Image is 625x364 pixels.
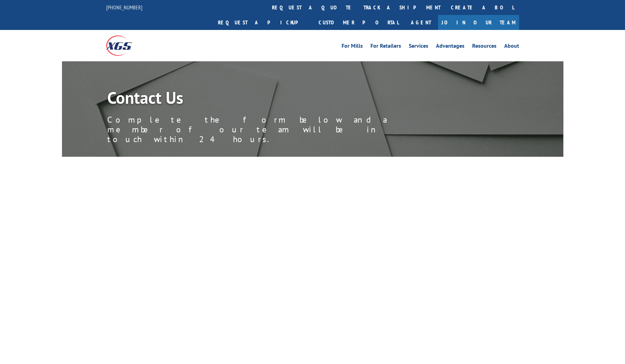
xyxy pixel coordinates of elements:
h1: Contact Us [107,89,421,109]
a: Request a pickup [213,15,313,30]
a: Advantages [436,43,464,51]
a: [PHONE_NUMBER] [106,4,142,11]
a: Customer Portal [313,15,404,30]
p: Complete the form below and a member of our team will be in touch within 24 hours. [107,115,421,144]
a: Join Our Team [438,15,519,30]
a: Agent [404,15,438,30]
a: About [504,43,519,51]
a: For Retailers [370,43,401,51]
a: Resources [472,43,497,51]
a: Services [409,43,428,51]
a: For Mills [342,43,363,51]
